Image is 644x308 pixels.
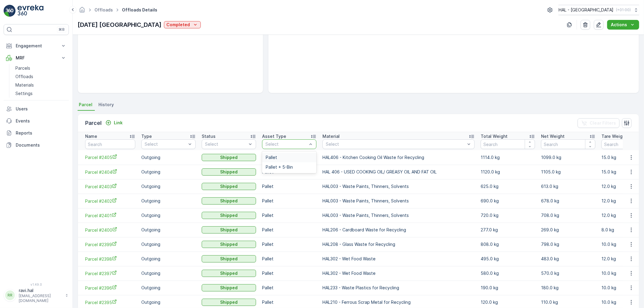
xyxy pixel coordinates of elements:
[138,252,199,266] td: Outgoing
[319,281,478,295] td: HAL233 - Waste Plastics for Recycling
[590,120,616,126] p: Clear Filters
[121,7,159,13] span: Offloads Details
[319,266,478,281] td: HAL302 - Wet Food Waste
[616,8,631,12] p: ( +01:00 )
[4,40,69,52] button: Engagement
[259,237,319,252] td: Pallet
[18,5,43,17] img: logo_light-DOdMpM7g.png
[538,150,598,165] td: 1099.0 kg
[141,133,152,139] p: Type
[138,194,199,208] td: Outgoing
[16,43,57,49] p: Engagement
[85,169,135,175] span: Parcel #2404
[607,20,639,30] button: Actions
[220,285,238,291] p: Shipped
[103,119,125,126] button: Link
[319,179,478,194] td: HAL003 - Waste Paints, Thinners, Solvents
[202,255,256,262] button: Shipped
[538,237,598,252] td: 798.0 kg
[220,154,238,160] p: Shipped
[15,65,30,71] p: Parcels
[202,299,256,306] button: Shipped
[220,183,238,189] p: Shipped
[538,223,598,237] td: 269.0 kg
[259,208,319,223] td: Pallet
[202,241,256,248] button: Shipped
[202,183,256,190] button: Shipped
[319,223,478,237] td: HAL206 - Cardboard Waste for Recycling
[138,223,199,237] td: Outgoing
[601,133,627,139] p: Tare Weight
[79,9,85,14] a: Homepage
[85,227,135,233] a: Parcel #2400
[538,266,598,281] td: 570.0 kg
[98,102,114,108] span: History
[78,20,162,29] p: [DATE] [GEOGRAPHIC_DATA]
[145,141,186,147] p: Select
[85,299,135,306] a: Parcel #2395
[262,133,286,139] p: Asset Type
[538,208,598,223] td: 708.0 kg
[611,22,627,28] p: Actions
[85,183,135,190] span: Parcel #2403
[202,212,256,219] button: Shipped
[202,197,256,205] button: Shipped
[15,90,33,97] p: Settings
[220,198,238,204] p: Shipped
[85,198,135,204] a: Parcel #2402
[13,81,69,89] a: Materials
[16,118,66,124] p: Events
[85,139,135,149] input: Search
[13,72,69,81] a: Offloads
[478,252,538,266] td: 495.0 kg
[326,141,465,147] p: Select
[15,82,34,88] p: Materials
[259,194,319,208] td: Pallet
[13,89,69,98] a: Settings
[220,169,238,175] p: Shipped
[202,133,216,139] p: Status
[138,237,199,252] td: Outgoing
[559,5,639,15] button: HAL - [GEOGRAPHIC_DATA](+01:00)
[205,141,247,147] p: Select
[13,64,69,72] a: Parcels
[138,165,199,179] td: Outgoing
[319,165,478,179] td: HAL 406 - USED COOKING OIL/ GREASY OIL AND FAT OIL
[202,168,256,176] button: Shipped
[4,287,69,303] button: RRravi.hal[EMAIL_ADDRESS][DOMAIN_NAME]
[322,133,340,139] p: Material
[85,154,135,160] a: Parcel #2405
[85,270,135,277] a: Parcel #2397
[259,223,319,237] td: Pallet
[259,266,319,281] td: Pallet
[266,165,293,170] span: Pallet + 5-Bin
[138,266,199,281] td: Outgoing
[202,284,256,291] button: Shipped
[319,237,478,252] td: HAL208 - Glass Waste for Recycling
[202,270,256,277] button: Shipped
[541,133,565,139] p: Net Weight
[538,194,598,208] td: 678.0 kg
[266,155,277,160] span: Pallet
[114,120,123,126] p: Link
[538,252,598,266] td: 483.0 kg
[4,115,69,127] a: Events
[220,227,238,233] p: Shipped
[478,179,538,194] td: 625.0 kg
[220,212,238,218] p: Shipped
[4,103,69,115] a: Users
[85,133,97,139] p: Name
[478,223,538,237] td: 277.0 kg
[220,241,238,247] p: Shipped
[85,256,135,262] a: Parcel #2398
[478,208,538,223] td: 720.0 kg
[481,133,508,139] p: Total Weight
[138,281,199,295] td: Outgoing
[259,281,319,295] td: Pallet
[85,285,135,291] a: Parcel #2396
